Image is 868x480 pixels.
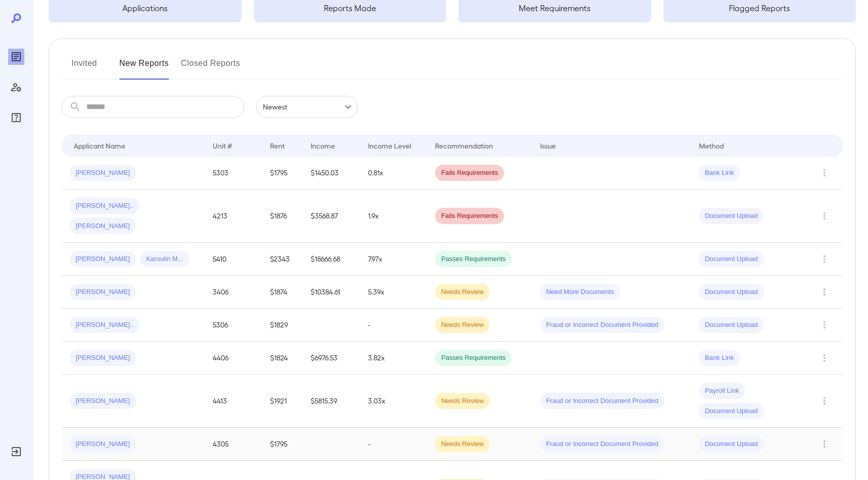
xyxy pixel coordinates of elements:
span: Document Upload [699,287,764,297]
button: Row Actions [816,165,832,181]
span: [PERSON_NAME] [70,353,136,363]
td: $1921 [262,375,303,428]
div: Newest [256,96,358,118]
span: Document Upload [699,407,764,416]
div: Manage Users [8,79,24,95]
span: [PERSON_NAME] [70,439,136,449]
span: Karoulin M... [140,254,189,264]
td: $1795 [262,157,303,190]
div: Rent [270,139,286,152]
span: Payroll Link [699,386,745,396]
td: 5306 [205,309,262,342]
span: [PERSON_NAME].. [70,201,140,211]
td: 5410 [205,243,262,276]
td: - [360,309,427,342]
td: 5.39x [360,276,427,309]
span: Document Upload [699,254,764,264]
span: [PERSON_NAME] [70,287,136,297]
h5: Meet Requirements [458,2,651,14]
td: $2343 [262,243,303,276]
button: Row Actions [816,350,832,366]
div: Log Out [8,444,24,460]
span: Needs Review [435,396,490,406]
span: [PERSON_NAME] [70,254,136,264]
td: 4305 [205,428,262,461]
td: 4413 [205,375,262,428]
td: 4406 [205,342,262,375]
div: Applicant Name [74,139,125,152]
button: Row Actions [816,393,832,409]
button: Closed Reports [181,55,241,80]
td: $10384.61 [303,276,360,309]
span: Passes Requirements [435,353,512,363]
td: $1876 [262,190,303,243]
span: Document Upload [699,211,764,221]
span: Needs Review [435,439,490,449]
span: Document Upload [699,320,764,330]
span: [PERSON_NAME] [70,396,136,406]
td: 5303 [205,157,262,190]
span: Passes Requirements [435,254,512,264]
td: $5815.39 [303,375,360,428]
button: Row Actions [816,284,832,300]
span: Bank Link [699,353,740,363]
div: Issue [540,139,556,152]
span: [PERSON_NAME].. [70,320,140,330]
td: 3.82x [360,342,427,375]
div: Unit # [213,139,232,152]
span: Fails Requirements [435,168,504,178]
td: $1450.03 [303,157,360,190]
span: Bank Link [699,168,740,178]
div: Income [311,139,335,152]
button: Row Actions [816,436,832,452]
span: Fraud or Incorrect Document Provided [540,396,664,406]
td: 7.97x [360,243,427,276]
span: Needs Review [435,320,490,330]
div: Income Level [368,139,411,152]
div: Method [699,139,724,152]
h5: Reports Made [254,2,447,14]
span: [PERSON_NAME] [70,168,136,178]
span: [PERSON_NAME] [70,221,136,231]
td: 0.81x [360,157,427,190]
button: Row Actions [816,251,832,267]
td: $1874 [262,276,303,309]
td: $3568.87 [303,190,360,243]
span: Document Upload [699,439,764,449]
span: Needs Review [435,287,490,297]
span: Need More Documents [540,287,620,297]
td: 4213 [205,190,262,243]
h5: Flagged Reports [663,2,856,14]
td: 1.9x [360,190,427,243]
td: $1795 [262,428,303,461]
td: 3406 [205,276,262,309]
span: Fraud or Incorrect Document Provided [540,320,664,330]
td: - [360,428,427,461]
span: Fails Requirements [435,211,504,221]
span: Fraud or Incorrect Document Provided [540,439,664,449]
td: $18666.68 [303,243,360,276]
td: 3.03x [360,375,427,428]
td: $1829 [262,309,303,342]
button: Invited [61,55,107,80]
button: New Reports [119,55,169,80]
div: FAQ [8,109,24,126]
div: Recommendation [435,139,493,152]
div: Reports [8,49,24,65]
h5: Applications [49,2,242,14]
button: Row Actions [816,208,832,224]
td: $6976.53 [303,342,360,375]
button: Row Actions [816,317,832,333]
td: $1824 [262,342,303,375]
